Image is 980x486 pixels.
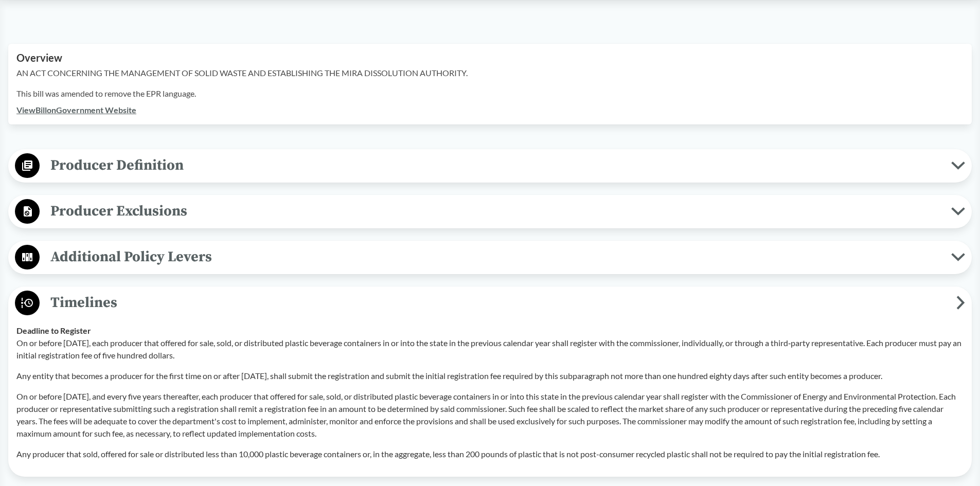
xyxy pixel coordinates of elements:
p: On or before [DATE], and every five years thereafter, each producer that offered for sale, sold, ... [16,390,964,440]
p: Any producer that sold, offered for sale or distributed less than 10,000 plastic beverage contain... [16,448,964,460]
p: This bill was amended to remove the EPR language. [16,87,964,100]
h2: Overview [16,52,964,64]
p: AN ACT CONCERNING THE MANAGEMENT OF SOLID WASTE AND ESTABLISHING THE MIRA DISSOLUTION AUTHORITY. [16,67,964,79]
button: Timelines [12,290,968,316]
a: ViewBillonGovernment Website [16,105,136,115]
span: Producer Exclusions [40,200,951,223]
span: Timelines [40,291,956,314]
button: Producer Exclusions [12,199,968,225]
span: Additional Policy Levers [40,245,951,268]
p: Any entity that becomes a producer for the first time on or after [DATE], shall submit the regist... [16,370,964,382]
button: Producer Definition [12,153,968,179]
button: Additional Policy Levers [12,244,968,271]
span: Producer Definition [40,154,951,177]
strong: Deadline to Register [16,326,91,335]
p: On or before [DATE], each producer that offered for sale, sold, or distributed plastic beverage c... [16,337,964,362]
